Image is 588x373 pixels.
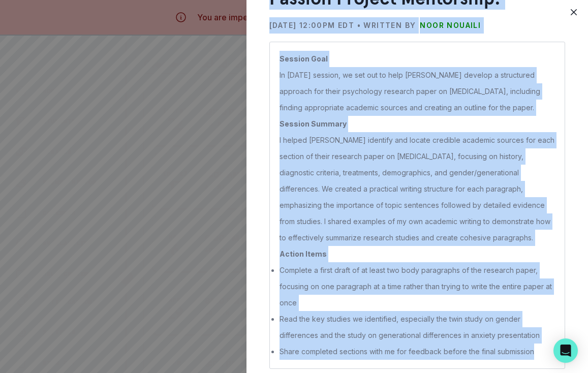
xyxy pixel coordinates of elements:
[553,338,578,363] div: Open Intercom Messenger
[280,344,555,360] p: Share completed sections with me for feedback before the final submission
[280,119,347,128] strong: Session Summary
[420,17,481,34] p: Noor Nouaili
[566,4,582,20] button: Close
[280,54,328,63] strong: Session Goal
[280,132,555,246] p: I helped [PERSON_NAME] identify and locate credible academic sources for each section of their re...
[280,311,555,344] p: Read the key studies we identified, especially the twin study on gender differences and the study...
[280,250,327,258] strong: Action Items
[280,262,555,311] p: Complete a first draft of at least two body paragraphs of the research paper, focusing on one par...
[269,17,416,34] p: [DATE] 12:00PM EDT • Written by
[280,67,555,116] p: In [DATE] session, we set out to help [PERSON_NAME] develop a structured approach for their psych...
